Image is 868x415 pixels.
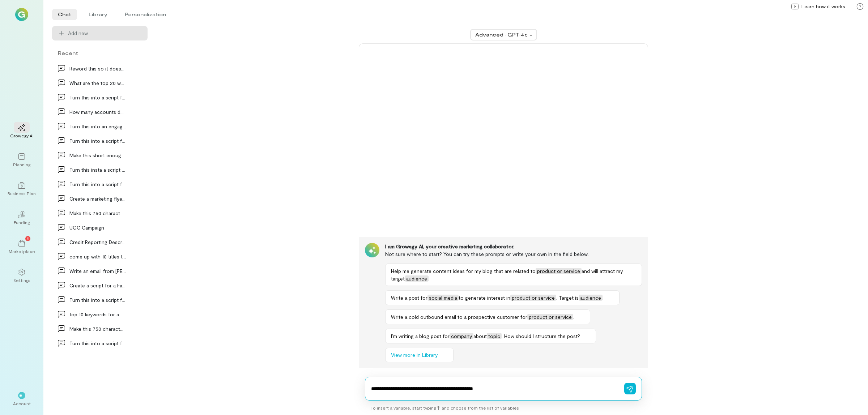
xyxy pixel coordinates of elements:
span: View more in Library [391,351,438,359]
div: Make this 750 characters or less: Paying Before… [69,209,126,217]
button: Write a post forsocial mediato generate interest inproduct or service. Target isaudience. [385,290,620,305]
li: Personalization [119,9,172,20]
button: View more in Library [385,348,454,362]
div: To insert a variable, start typing ‘[’ and choose from the list of variables [365,401,642,415]
div: What are the top 20 ways small business owners ca… [69,79,126,87]
div: Growegy AI [10,133,34,138]
span: product or service [510,295,556,301]
div: top 10 keywords for a mobile notary service [69,311,126,318]
a: Marketplace [9,234,35,260]
div: Reword this so it doesn't get flagged by google:… [69,65,126,72]
div: Turn this into a script for a compelling and educ… [69,339,126,347]
div: Turn this into a script for an Instagram Reel: W… [69,137,126,145]
span: . How should I structure the post? [502,333,580,339]
a: Growegy AI [9,118,35,144]
span: I’m writing a blog post for [391,333,450,339]
span: company [450,333,473,339]
a: Planning [9,147,35,173]
span: Add new [68,30,88,37]
div: Planning [13,162,30,167]
a: Funding [9,205,35,231]
div: Marketplace [9,248,35,254]
li: Library [83,9,113,20]
div: Turn this into a script for a facebook reel: Cur… [69,94,126,101]
div: Turn this insta a script for an instagram reel:… [69,166,126,174]
div: Not sure where to start? You can try these prompts or write your own in the field below. [385,250,642,258]
div: Settings [13,277,30,283]
span: to generate interest in [459,295,510,301]
a: Business Plan [9,176,35,202]
span: product or service [536,268,582,274]
div: Credit Reporting Descrepancies [69,238,126,246]
div: Business Plan [8,191,36,196]
span: . [429,275,430,282]
span: topic [487,333,502,339]
span: Learn how it works [801,3,845,10]
li: Chat [52,9,77,20]
div: Account [13,401,31,406]
span: audience [579,295,603,301]
div: Recent [52,49,148,57]
span: . [573,314,574,320]
span: audience [405,275,429,282]
span: . Target is [556,295,579,301]
div: come up with 10 titles that say: Journey Towards… [69,253,126,260]
span: Write a cold outbound email to a prospective customer for [391,314,527,320]
div: Funding [14,219,30,225]
span: about [473,333,487,339]
span: product or service [527,314,573,320]
button: Write a cold outbound email to a prospective customer forproduct or service. [385,309,590,324]
div: Make this 750 characters or LESS: Big Shout-out… [69,325,126,333]
button: Help me generate content ideas for my blog that are related toproduct or serviceand will attract ... [385,264,642,286]
div: Advanced · GPT‑4o [475,31,527,38]
span: Write a post for [391,295,427,301]
div: Create a script for a Facebook Reel. Make the sc… [69,282,126,289]
div: Create a marketing flyer for the company Re-Leash… [69,195,126,202]
a: Settings [9,263,35,289]
span: 1 [27,235,29,241]
div: Turn this into a script for a facebook reel: Wha… [69,180,126,188]
div: Write an email from [PERSON_NAME] Twist, Customer Success… [69,267,126,275]
span: Help me generate content ideas for my blog that are related to [391,268,536,274]
div: I am Growegy AI, your creative marketing collaborator. [385,243,642,250]
span: social media [427,295,459,301]
button: I’m writing a blog post forcompanyabouttopic. How should I structure the post? [385,329,596,343]
div: Turn this into an engaging script for a social me… [69,123,126,130]
div: How many accounts do I need to build a business c… [69,108,126,116]
div: Make this short enough for a quarter page flyer:… [69,151,126,159]
span: . [603,295,604,301]
div: Turn this into a script for a facebook reel. Mak… [69,296,126,304]
div: UGC Campaign [69,224,126,231]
